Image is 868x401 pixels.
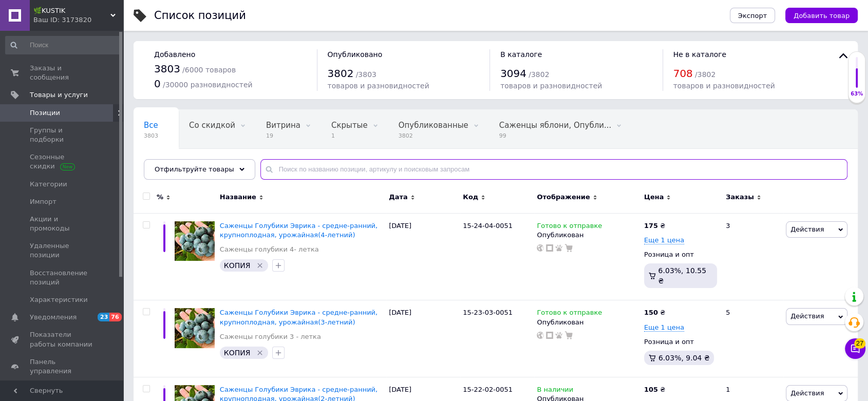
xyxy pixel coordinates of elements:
b: 105 [644,386,658,393]
span: Группы и подборки [30,126,95,144]
span: Действия [790,312,824,320]
a: Саженцы Голубики Эврика - средне-ранний, крупноплодная, урожайная(4-летний) [220,222,378,239]
span: Готово к отправке [537,309,602,319]
div: Опубликован [537,318,639,327]
span: Заказы и сообщения [30,64,95,82]
span: 23 [98,313,109,321]
div: 5 [720,300,783,377]
div: 3 [720,213,783,300]
span: Все [144,121,158,130]
span: Название [220,193,256,202]
span: 🌿KUSTIK [33,6,110,15]
span: Цена [644,193,664,202]
div: 63% [848,90,865,98]
span: В каталоге [500,50,542,59]
svg: Удалить метку [256,261,264,270]
span: 3803 [144,132,158,140]
div: Список позиций [154,10,246,21]
div: Опубликован [537,231,639,240]
span: 19 [266,132,300,140]
span: 3803 [154,63,180,75]
button: Экспорт [730,8,775,23]
span: Удаленные позиции [30,241,95,260]
span: Еще 1 цена [644,236,684,244]
span: / 3802 [695,70,715,79]
img: Саженцы Голубики Эврика - средне-ранний, крупноплодная, урожайная(4-летний) [175,221,215,261]
span: КОПИЯ [224,349,251,357]
span: % [157,193,163,202]
img: Саженцы Голубики Эврика - средне-ранний, крупноплодная, урожайная(3-летний) [175,308,215,348]
div: ₴ [644,385,665,394]
span: Импорт [30,197,56,206]
input: Поиск [5,36,121,54]
span: Код [463,193,478,202]
a: Саженцы Голубики Эврика - средне-ранний, крупноплодная, урожайная(3-летний) [220,309,378,326]
span: Со скидкой [189,121,235,130]
span: товаров и разновидностей [673,82,775,90]
button: Чат с покупателем27 [845,338,865,359]
span: Еще 1 цена [644,323,684,332]
div: [DATE] [386,213,460,300]
span: Товары и услуги [30,90,88,100]
svg: Удалить метку [256,349,264,357]
span: Уведомления [30,313,77,322]
span: Опубликованные [399,121,468,130]
div: Розница и опт [644,337,717,347]
div: Саженцы яблони, Опубликованные [489,110,632,149]
span: Добавлено [154,50,195,59]
span: 708 [673,67,693,80]
span: 15-24-04-0051 [463,222,513,230]
span: Показатели работы компании [30,330,95,349]
span: Действия [790,225,824,233]
span: товаров и разновидностей [500,82,602,90]
span: В наличии [537,386,573,396]
button: Добавить товар [785,8,858,23]
span: 3802 [328,67,354,80]
span: Скрытые [331,121,368,130]
span: Витрина [266,121,300,130]
div: Розница и опт [644,250,717,259]
input: Поиск по названию позиции, артикулу и поисковым запросам [260,159,847,180]
span: 3802 [399,132,468,140]
span: товаров и разновидностей [328,82,429,90]
span: 1 [331,132,368,140]
span: Позиции [30,108,60,118]
span: 0 [154,78,161,90]
span: КОПИЯ [224,261,251,270]
div: ₴ [644,308,665,317]
span: Готово к отправке [537,222,602,233]
span: Не в каталоге [673,50,727,59]
span: / 3803 [356,70,376,79]
span: Панель управления [30,357,95,376]
b: 150 [644,309,658,316]
span: Дата [389,193,408,202]
a: Саженцы голубики 4- летка [220,245,319,254]
span: / 3802 [529,70,549,79]
span: Акции и промокоды [30,215,95,233]
span: Добавить товар [794,12,850,20]
div: [DATE] [386,300,460,377]
span: 76 [109,313,121,321]
span: 6.03%, 9.04 ₴ [658,354,710,362]
b: 175 [644,222,658,230]
span: 99 [499,132,612,140]
span: / 30000 разновидностей [163,81,253,89]
a: Саженцы голубики 3 - летка [220,332,321,341]
span: / 6000 товаров [182,66,236,74]
span: Саженцы инжира 2 летний [144,160,255,169]
span: 3094 [500,67,526,80]
span: Восстановление позиций [30,269,95,287]
span: Характеристики [30,295,88,304]
span: Сезонные скидки [30,152,95,171]
span: 15-23-03-0051 [463,309,513,316]
div: ₴ [644,221,665,231]
span: Отображение [537,193,590,202]
div: Ваш ID: 3173820 [33,15,123,25]
span: Отфильтруйте товары [155,165,234,173]
span: Саженцы яблони, Опубли... [499,121,612,130]
span: Заказы [726,193,754,202]
span: 15-22-02-0051 [463,386,513,393]
span: Действия [790,389,824,397]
